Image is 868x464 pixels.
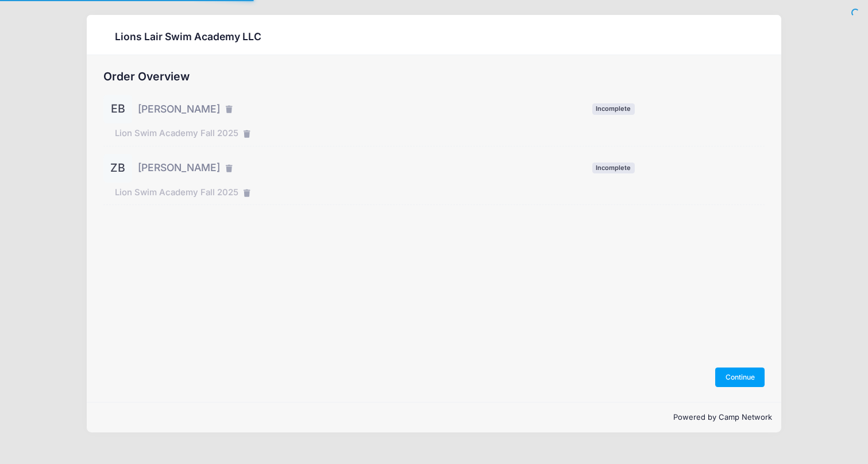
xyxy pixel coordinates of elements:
span: Incomplete [592,103,635,114]
h3: Lions Lair Swim Academy LLC [115,30,261,42]
div: ZB [103,154,132,183]
span: Lion Swim Academy Fall 2025 [115,127,238,140]
span: Incomplete [592,163,635,173]
h2: Order Overview [103,70,765,83]
div: EB [103,95,132,123]
span: [PERSON_NAME] [138,160,220,175]
span: [PERSON_NAME] [138,102,220,117]
button: Continue [715,368,765,387]
span: Lion Swim Academy Fall 2025 [115,186,238,199]
p: Powered by Camp Network [96,412,772,423]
